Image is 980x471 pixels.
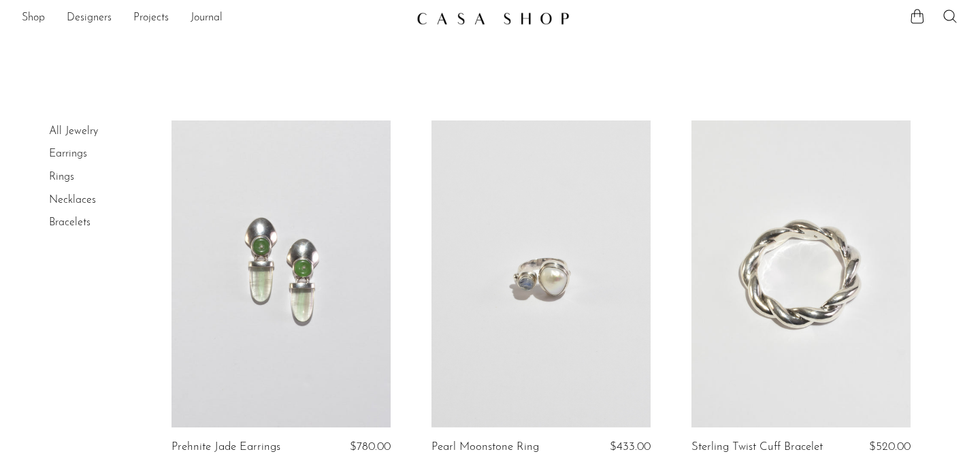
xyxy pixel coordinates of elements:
a: Shop [22,10,45,27]
span: $433.00 [610,441,651,453]
a: Earrings [49,148,87,159]
a: Projects [133,10,169,27]
a: Journal [191,10,223,27]
ul: NEW HEADER MENU [22,7,406,30]
span: $520.00 [869,441,911,453]
a: Rings [49,172,74,182]
a: Pearl Moonstone Ring [431,441,539,453]
a: All Jewelry [49,126,98,137]
span: $780.00 [350,441,391,453]
a: Bracelets [49,217,91,228]
a: Prehnite Jade Earrings [171,441,280,453]
a: Designers [67,10,112,27]
a: Sterling Twist Cuff Bracelet [691,441,823,453]
nav: Desktop navigation [22,7,406,30]
a: Necklaces [49,195,96,206]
